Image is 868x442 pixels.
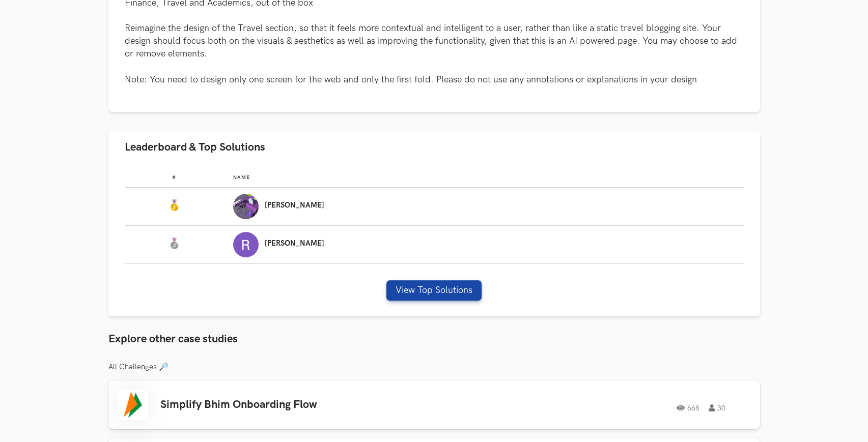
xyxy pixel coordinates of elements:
[108,333,760,346] h3: Explore other case studies
[160,398,450,411] h3: Simplify Bhim Onboarding Flow
[386,280,482,301] button: View Top Solutions
[709,404,725,411] span: 30
[677,404,699,411] span: 668
[108,163,760,317] div: Leaderboard & Top Solutions
[108,363,760,372] h3: All Challenges 🔎
[233,194,259,219] img: Profile photo
[233,174,250,181] span: Name
[108,131,760,163] button: Leaderboard & Top Solutions
[125,140,265,154] span: Leaderboard & Top Solutions
[172,174,176,181] span: #
[108,380,760,429] a: Simplify Bhim Onboarding Flow66830
[125,166,744,264] table: Leaderboard
[265,201,324,210] p: [PERSON_NAME]
[265,240,324,248] p: [PERSON_NAME]
[233,232,259,257] img: Profile photo
[168,238,180,250] img: Silver Medal
[168,199,180,212] img: Gold Medal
